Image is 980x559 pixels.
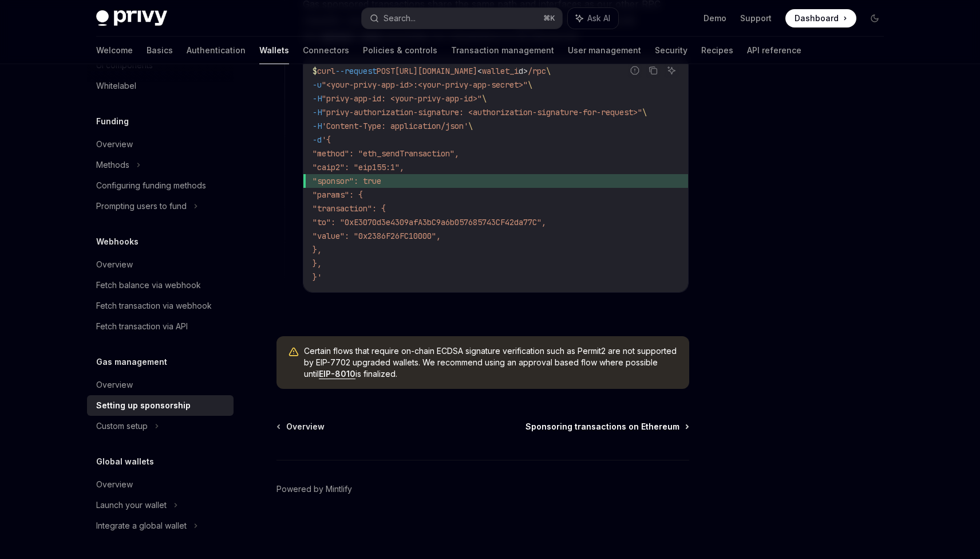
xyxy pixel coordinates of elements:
[528,80,532,90] span: \
[276,483,352,495] a: Powered by Mintlify
[785,9,856,27] a: Dashboard
[313,217,546,227] span: "to": "0xE3070d3e4309afA3bC9a6b057685743CF42da77C",
[384,11,416,25] div: Search...
[96,179,206,192] div: Configuring funding methods
[96,199,187,213] div: Prompting users to fund
[87,275,234,296] a: Fetch balance via webhook
[313,190,363,200] span: "params": {
[482,93,487,104] span: \
[546,66,551,76] span: \
[313,203,386,214] span: "transaction": {
[795,13,839,24] span: Dashboard
[187,37,246,64] a: Authentication
[96,419,148,433] div: Custom setup
[395,66,477,76] span: [URL][DOMAIN_NAME]
[96,258,133,271] div: Overview
[655,37,687,64] a: Security
[96,37,133,64] a: Welcome
[322,121,468,131] span: 'Content-Type: application/json'
[87,175,234,196] a: Configuring funding methods
[313,80,322,90] span: -u
[313,162,404,172] span: "caip2": "eip155:1",
[451,37,554,64] a: Transaction management
[96,278,201,292] div: Fetch balance via webhook
[525,421,679,432] span: Sponsoring transactions on Ethereum
[147,37,173,64] a: Basics
[313,135,322,145] span: -d
[87,76,234,96] a: Whitelabel
[313,231,441,241] span: "value": "0x2386F26FC10000",
[96,519,187,533] div: Integrate a global wallet
[313,148,459,159] span: "method": "eth_sendTransaction",
[96,498,167,512] div: Launch your wallet
[259,37,289,64] a: Wallets
[362,8,562,29] button: Search...⌘K
[568,37,641,64] a: User management
[286,421,325,432] span: Overview
[96,299,212,313] div: Fetch transaction via webhook
[313,107,322,117] span: -H
[664,63,679,78] button: Ask AI
[313,272,322,282] span: }'
[740,13,772,24] a: Support
[747,37,801,64] a: API reference
[523,66,528,76] span: >
[96,478,133,491] div: Overview
[335,66,377,76] span: --request
[278,421,325,432] a: Overview
[322,80,528,90] span: "<your-privy-app-id>:<your-privy-app-secret>"
[313,93,322,104] span: -H
[313,258,322,269] span: },
[87,395,234,416] a: Setting up sponsorship
[377,66,395,76] span: POST
[701,37,733,64] a: Recipes
[96,158,129,172] div: Methods
[519,66,523,76] span: d
[96,115,129,128] h5: Funding
[363,37,437,64] a: Policies & controls
[627,63,642,78] button: Report incorrect code
[87,134,234,155] a: Overview
[96,399,191,412] div: Setting up sponsorship
[313,121,322,131] span: -H
[468,121,473,131] span: \
[319,369,355,379] a: EIP-8010
[482,66,519,76] span: wallet_i
[322,135,331,145] span: '{
[96,79,136,93] div: Whitelabel
[87,474,234,495] a: Overview
[322,107,642,117] span: "privy-authorization-signature: <authorization-signature-for-request>"
[304,345,678,380] span: Certain flows that require on-chain ECDSA signature verification such as Permit2 are not supporte...
[96,455,154,469] h5: Global wallets
[96,320,188,333] div: Fetch transaction via API
[477,66,482,76] span: <
[96,235,139,249] h5: Webhooks
[313,245,322,255] span: },
[87,375,234,395] a: Overview
[87,254,234,275] a: Overview
[96,137,133,151] div: Overview
[96,355,167,369] h5: Gas management
[866,9,884,27] button: Toggle dark mode
[587,13,610,24] span: Ask AI
[96,378,133,392] div: Overview
[646,63,661,78] button: Copy the contents from the code block
[528,66,546,76] span: /rpc
[525,421,688,432] a: Sponsoring transactions on Ethereum
[313,176,381,186] span: "sponsor": true
[313,66,317,76] span: $
[543,14,555,23] span: ⌘ K
[87,316,234,337] a: Fetch transaction via API
[568,8,618,29] button: Ask AI
[322,93,482,104] span: "privy-app-id: <your-privy-app-id>"
[288,347,299,358] svg: Warning
[303,37,349,64] a: Connectors
[87,296,234,316] a: Fetch transaction via webhook
[317,66,335,76] span: curl
[704,13,726,24] a: Demo
[96,10,167,26] img: dark logo
[642,107,647,117] span: \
